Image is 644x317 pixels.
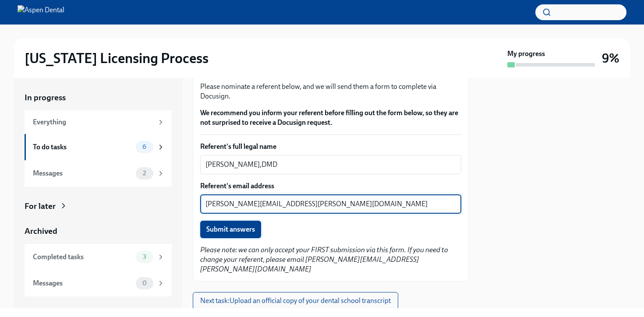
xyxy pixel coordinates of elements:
button: Next task:Upload an official copy of your dental school transcript [193,292,398,310]
div: To do tasks [33,142,132,152]
div: Everything [33,117,153,127]
img: Aspen Dental [18,5,64,19]
textarea: [PERSON_NAME],DMD [205,159,456,170]
a: Messages0 [25,270,172,296]
a: To do tasks6 [25,134,172,160]
span: Next task : Upload an official copy of your dental school transcript [200,296,391,305]
p: Please nominate a referent below, and we will send them a form to complete via Docusign. [200,82,461,101]
h2: [US_STATE] Licensing Process [25,49,209,67]
a: Completed tasks3 [25,244,172,270]
label: Referent's email address [200,181,461,191]
div: Completed tasks [33,252,132,262]
span: 6 [137,144,152,150]
span: 0 [137,280,152,286]
div: Messages [33,169,132,178]
span: 3 [138,254,152,260]
span: 2 [138,170,151,176]
a: Messages2 [25,160,172,187]
button: Submit answers [200,221,261,238]
a: Archived [25,225,172,237]
label: Referent's full legal name [200,142,461,151]
h3: 9% [602,50,619,66]
strong: My progress [507,49,545,59]
em: Please note: we can only accept your FIRST submission via this form. If you need to change your r... [200,246,448,273]
a: Everything [25,110,172,134]
textarea: [PERSON_NAME][EMAIL_ADDRESS][PERSON_NAME][DOMAIN_NAME] [205,199,456,209]
strong: We recommend you inform your referent before filling out the form below, so they are not surprise... [200,109,458,127]
div: For later [25,201,56,212]
span: Submit answers [206,225,255,234]
a: In progress [25,92,172,103]
a: For later [25,201,172,212]
div: Messages [33,278,132,288]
